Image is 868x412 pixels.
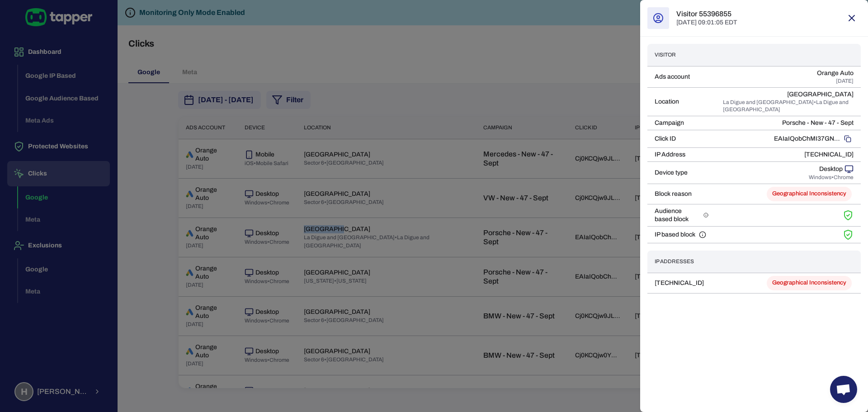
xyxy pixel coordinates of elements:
[782,119,854,127] p: Porsche - New - 47 - Sept
[699,231,706,238] svg: Tapper automatically blocks clicks from suspicious or fraudulent IP addresses, preventing repeat ...
[676,9,737,19] h6: Visitor 55396855
[836,77,854,85] span: [DATE]
[723,151,854,159] p: [TECHNICAL_ID]
[817,69,854,77] p: Orange Auto
[809,174,854,181] span: Windows • Chrome
[647,147,716,161] td: IP Address
[655,207,700,223] span: Audience based block
[655,231,695,239] span: IP based block
[830,376,857,403] div: Open chat
[647,251,730,273] th: IP Addresses
[787,90,854,99] p: [GEOGRAPHIC_DATA]
[819,165,843,173] p: Desktop
[647,66,716,87] td: Ads account
[647,184,716,204] td: Block reason
[647,161,716,184] td: Device type
[767,190,852,198] span: Geographical Inconsistency
[723,99,854,113] span: La Digue and [GEOGRAPHIC_DATA] • La Digue and [GEOGRAPHIC_DATA]
[647,273,730,293] td: [TECHNICAL_ID]
[647,130,716,147] td: Click ID
[703,212,709,219] svg: Tapper helps you exclude audiences identified as fraudulent, ensuring that your ads are only show...
[647,44,716,66] th: Visitor
[647,87,716,116] td: Location
[676,19,737,27] p: [DATE] 09:01:05 EDT
[774,135,842,143] p: EAIaIQobChMI37GNqM-RkAMVEVlIAB0EoRHjEAMYASAGEgLzQvD_BwE
[842,133,854,145] button: Copy to clipboard
[767,279,852,287] span: Geographical Inconsistency
[647,116,716,130] td: Campaign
